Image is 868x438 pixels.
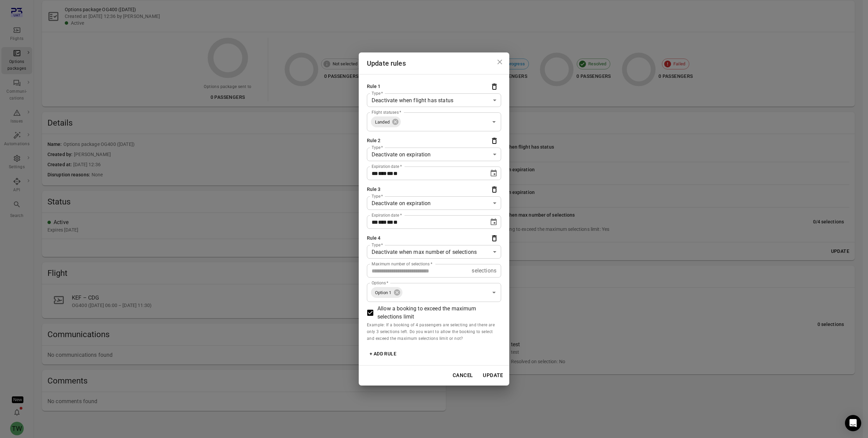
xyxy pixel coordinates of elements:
[488,80,501,93] button: Delete
[488,232,501,245] button: Delete
[387,171,393,176] span: Hours
[845,415,861,431] div: Open Intercom Messenger
[372,212,402,218] label: Expiration date
[371,119,394,126] span: Landed
[372,261,432,267] label: Maximum number of selections
[378,220,387,225] span: Month
[387,220,393,225] span: Hours
[371,287,402,298] div: Option 1
[493,55,507,69] button: Close dialog
[449,368,477,382] button: Cancel
[377,305,496,321] span: Allow a booking to exceed the maximum selections limit
[372,145,383,150] label: Type
[371,116,401,127] div: Landed
[393,220,398,225] span: Minutes
[372,220,378,225] span: Day
[367,245,501,259] div: Deactivate when max number of selections
[488,183,501,196] button: Delete
[487,215,500,229] button: Choose date, selected date is Aug 29, 2025
[378,171,387,176] span: Month
[489,288,499,297] button: Open
[488,134,501,148] button: Delete
[372,193,383,199] label: Type
[487,167,500,180] button: Choose date, selected date is Aug 28, 2025
[489,117,499,127] button: Open
[372,163,402,169] label: Expiration date
[372,242,383,248] label: Type
[372,90,383,96] label: Type
[367,235,381,242] div: Rule 4
[393,171,398,176] span: Minutes
[367,196,501,210] div: Deactivate on expiration
[479,368,507,382] button: Update
[367,93,501,107] div: Deactivate when flight has status
[371,289,395,296] span: Option 1
[359,52,509,74] h2: Update rules
[367,137,381,145] div: Rule 2
[472,267,496,275] p: selections
[372,109,401,115] label: Flight statuses
[367,348,399,360] button: + Add rule
[367,322,501,342] p: Example: If a booking of 4 passengers are selecting and there are only 3 selections left. Do you ...
[372,171,378,176] span: Day
[372,280,389,286] label: Options
[367,83,381,90] div: Rule 1
[367,186,381,193] div: Rule 3
[367,148,501,161] div: Deactivate on expiration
